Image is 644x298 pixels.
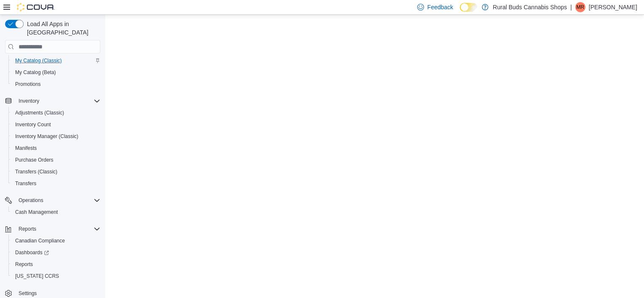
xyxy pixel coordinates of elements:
[12,167,100,177] span: Transfers (Classic)
[12,108,67,118] a: Adjustments (Classic)
[12,79,44,89] a: Promotions
[12,67,59,77] a: My Catalog (Beta)
[15,145,37,152] span: Manifests
[8,55,104,67] button: My Catalog (Classic)
[15,180,36,187] span: Transfers
[12,271,100,281] span: Washington CCRS
[460,3,478,12] input: Dark Mode
[8,258,104,270] button: Reports
[15,237,65,244] span: Canadian Compliance
[15,249,49,256] span: Dashboards
[12,155,100,165] span: Purchase Orders
[2,95,104,107] button: Inventory
[12,236,68,246] a: Canadian Compliance
[17,3,55,11] img: Cova
[12,120,54,130] a: Inventory Count
[12,108,100,118] span: Adjustments (Classic)
[12,143,40,153] a: Manifests
[12,120,100,130] span: Inventory Count
[8,142,104,154] button: Manifests
[12,56,65,66] a: My Catalog (Classic)
[8,130,104,142] button: Inventory Manager (Classic)
[8,119,104,130] button: Inventory Count
[12,271,62,281] a: [US_STATE] CCRS
[12,79,100,89] span: Promotions
[15,81,41,88] span: Promotions
[12,67,100,77] span: My Catalog (Beta)
[8,247,104,258] a: Dashboards
[12,167,61,177] a: Transfers (Classic)
[19,226,36,232] span: Reports
[12,207,61,217] a: Cash Management
[12,56,100,66] span: My Catalog (Classic)
[12,131,82,141] a: Inventory Manager (Classic)
[15,133,78,140] span: Inventory Manager (Classic)
[575,2,585,12] div: Mackenzie Remillard
[8,206,104,218] button: Cash Management
[8,166,104,178] button: Transfers (Classic)
[19,98,39,104] span: Inventory
[15,96,43,106] button: Inventory
[12,131,100,141] span: Inventory Manager (Classic)
[15,168,57,175] span: Transfers (Classic)
[12,143,100,153] span: Manifests
[15,195,47,205] button: Operations
[2,223,104,235] button: Reports
[12,236,100,246] span: Canadian Compliance
[12,259,100,269] span: Reports
[577,2,585,12] span: MR
[427,3,453,11] span: Feedback
[8,154,104,166] button: Purchase Orders
[570,2,572,12] p: |
[15,109,64,116] span: Adjustments (Classic)
[15,157,54,163] span: Purchase Orders
[12,178,100,189] span: Transfers
[24,20,100,37] span: Load All Apps in [GEOGRAPHIC_DATA]
[8,270,104,282] button: [US_STATE] CCRS
[15,96,100,106] span: Inventory
[12,207,100,217] span: Cash Management
[15,209,58,216] span: Cash Management
[8,107,104,119] button: Adjustments (Classic)
[8,235,104,247] button: Canadian Compliance
[19,197,43,204] span: Operations
[15,57,62,64] span: My Catalog (Classic)
[2,194,104,206] button: Operations
[493,2,567,12] p: Rural Buds Cannabis Shops
[589,2,637,12] p: [PERSON_NAME]
[19,290,37,297] span: Settings
[15,195,100,205] span: Operations
[15,273,59,279] span: [US_STATE] CCRS
[12,155,57,165] a: Purchase Orders
[15,121,51,128] span: Inventory Count
[12,247,52,258] a: Dashboards
[8,78,104,90] button: Promotions
[8,67,104,78] button: My Catalog (Beta)
[15,224,100,234] span: Reports
[15,224,40,234] button: Reports
[15,261,33,268] span: Reports
[12,259,36,269] a: Reports
[12,178,40,189] a: Transfers
[15,69,56,76] span: My Catalog (Beta)
[12,247,100,258] span: Dashboards
[8,178,104,189] button: Transfers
